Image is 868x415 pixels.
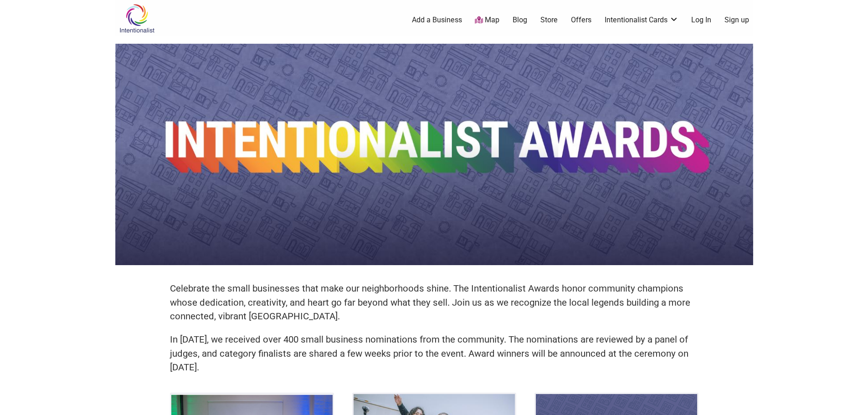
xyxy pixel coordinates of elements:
p: In [DATE], we received over 400 small business nominations from the community. The nominations ar... [170,333,699,374]
a: Log In [691,15,711,25]
a: Sign up [724,15,749,25]
a: Blog [513,15,527,25]
a: Add a Business [412,15,462,25]
a: Offers [571,15,591,25]
a: Intentionalist Cards [605,15,678,25]
a: Store [540,15,558,25]
a: Map [475,15,499,26]
p: Celebrate the small businesses that make our neighborhoods shine. The Intentionalist Awards honor... [170,282,699,323]
img: Intentionalist [115,4,159,33]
